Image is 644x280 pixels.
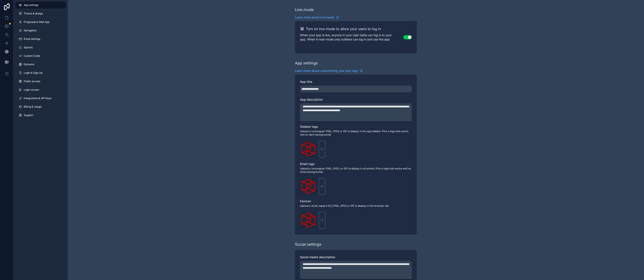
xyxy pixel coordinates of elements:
span: Navigation [24,29,37,32]
span: Spaces [24,46,33,49]
a: Navigation [15,27,66,34]
span: Upload a small, square ICO, PNG, JPEG or GIF to display in the browser tab [300,204,412,208]
span: App title [300,80,312,83]
a: Login screen [15,86,66,93]
span: Theme & design [24,12,43,15]
span: Domains [24,63,34,66]
a: Learn more about customizing your app logo [295,69,363,73]
span: Upload a rectangular PNG, JPEG, or GIF to display in all emails. Pick a logo that works well on w... [300,167,412,174]
span: Billing & Usage [24,105,41,108]
span: Login screen [24,88,39,91]
a: Billing & Usage [15,103,66,110]
a: Domains [15,61,66,68]
a: Integrations & API Keys [15,95,66,102]
span: Public access [24,80,40,83]
span: Integrations & API Keys [24,97,51,100]
span: Learn more about customizing your app logo [295,69,358,73]
span: Email settings [24,37,40,41]
a: Email settings [15,36,66,42]
a: Login & Sign Up [15,69,66,76]
span: Social media description [300,255,335,259]
span: Login & Sign Up [24,71,43,75]
a: App settings [15,2,66,8]
span: App settings [24,3,38,7]
span: Support [24,114,33,117]
div: App settings [295,60,318,66]
h2: Turn on live-mode to allow your users to log in [306,26,381,31]
a: Support [15,112,66,119]
a: Learn more about live mode [295,15,339,19]
span: Sidebar logo [300,125,318,128]
span: Custom Code [24,54,40,58]
span: Progressive Web App [24,20,49,24]
span: Upload a rectangular PNG, JPEG or GIF to display in the app sidebar. Pick a logo that works well ... [300,130,412,136]
span: Learn more about live mode [295,15,334,19]
a: Public access [15,78,66,85]
a: Spaces [15,44,66,51]
a: Progressive Web App [15,19,66,25]
span: Email logo [300,162,315,166]
span: Favicon [300,199,311,203]
span: App description [300,98,323,101]
p: When your app is live, anyone in your User table can log in to your app. When in test-mode only b... [300,33,403,42]
div: Live mode [295,7,314,13]
a: Theme & design [15,10,66,17]
a: Custom Code [15,53,66,59]
div: Social settings [295,241,321,247]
